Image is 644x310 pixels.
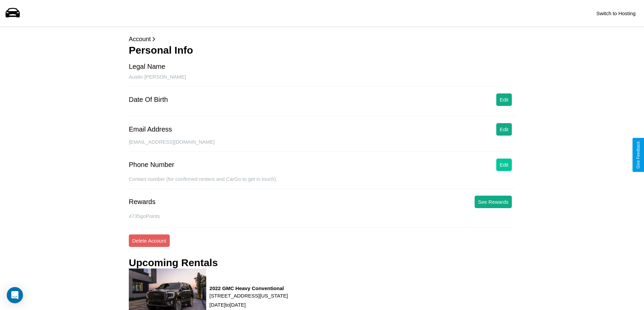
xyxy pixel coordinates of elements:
[129,34,515,45] p: Account
[7,287,23,303] div: Open Intercom Messenger
[496,123,512,136] button: Edit
[129,63,165,71] div: Legal Name
[129,161,174,169] div: Phone Number
[129,74,515,87] div: Austin [PERSON_NAME]
[129,212,515,221] p: 4735 goPoints
[496,159,512,171] button: Edit
[129,257,218,269] h3: Upcoming Rentals
[210,291,288,300] p: [STREET_ADDRESS][US_STATE]
[129,45,515,56] h3: Personal Info
[496,93,512,106] button: Edit
[129,198,156,206] div: Rewards
[210,300,288,309] p: [DATE] to [DATE]
[129,176,515,189] div: Contact number (for confirmed renters and CarGo to get in touch).
[129,234,170,247] button: Delete Account
[593,7,639,20] button: Switch to Hosting
[129,125,172,133] div: Email Address
[129,96,168,104] div: Date Of Birth
[129,139,515,152] div: [EMAIL_ADDRESS][DOMAIN_NAME]
[475,196,512,208] button: See Rewards
[210,285,288,291] h3: 2022 GMC Heavy Conventional
[636,141,641,169] div: Give Feedback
